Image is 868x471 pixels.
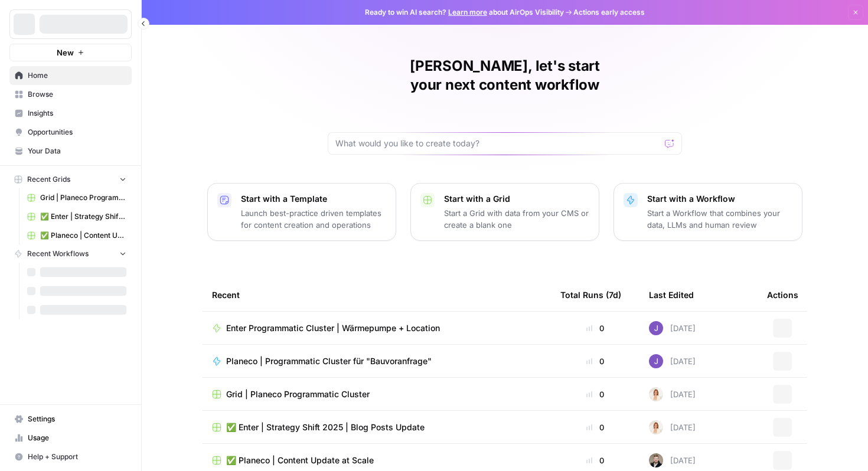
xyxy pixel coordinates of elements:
a: Planeco | Programmatic Cluster für "Bauvoranfrage" [212,355,541,367]
span: ✅ Enter | Strategy Shift 2025 | Blog Posts Update [226,421,425,433]
img: vbiw2zl0utsjnsljt7n0xx40yx3a [649,420,663,434]
button: Start with a WorkflowStart a Workflow that combines your data, LLMs and human review [614,183,802,241]
a: Browse [9,85,132,104]
button: Recent Workflows [9,245,132,263]
span: Enter Programmatic Cluster | Wärmepumpe + Location [226,322,440,334]
div: [DATE] [649,453,696,467]
div: 0 [560,355,630,367]
span: Opportunities [28,127,126,138]
span: Recent Workflows [27,248,89,259]
a: Opportunities [9,123,132,142]
span: ✅ Planeco | Content Update at Scale [40,230,126,241]
a: ✅ Enter | Strategy Shift 2025 | Blog Posts Update [212,421,541,433]
img: rku4uozllnhb503ylys0o4ri86jp [649,354,663,368]
button: Help + Support [9,447,132,466]
span: Ready to win AI search? about AirOps Visibility [365,7,564,18]
input: What would you like to create today? [335,138,660,149]
a: Enter Programmatic Cluster | Wärmepumpe + Location [212,322,541,334]
div: [DATE] [649,387,696,401]
div: Actions [767,279,798,311]
div: [DATE] [649,321,696,335]
span: Browse [28,89,126,100]
button: Start with a GridStart a Grid with data from your CMS or create a blank one [410,183,599,241]
a: Your Data [9,142,132,161]
p: Launch best-practice driven templates for content creation and operations [241,207,386,231]
button: New [9,44,132,61]
span: Your Data [28,146,126,156]
p: Start a Workflow that combines your data, LLMs and human review [647,207,792,231]
span: Settings [28,414,126,424]
h1: [PERSON_NAME], let's start your next content workflow [328,57,682,94]
a: Home [9,66,132,85]
p: Start with a Workflow [647,193,792,205]
div: Recent [212,279,541,311]
div: 0 [560,322,630,334]
div: 0 [560,454,630,466]
span: Grid | Planeco Programmatic Cluster [40,192,126,203]
span: Usage [28,433,126,443]
a: Learn more [448,8,487,17]
a: ✅ Planeco | Content Update at Scale [22,226,132,245]
div: 0 [560,421,630,433]
span: Home [28,70,126,81]
img: rku4uozllnhb503ylys0o4ri86jp [649,321,663,335]
span: Recent Grids [27,174,70,185]
a: ✅ Planeco | Content Update at Scale [212,454,541,466]
a: Settings [9,410,132,429]
span: Actions early access [573,7,645,18]
span: Insights [28,108,126,119]
span: New [57,47,74,58]
a: Insights [9,104,132,123]
button: Recent Grids [9,171,132,188]
div: [DATE] [649,420,696,434]
span: Help + Support [28,452,126,462]
div: Total Runs (7d) [560,279,621,311]
a: ✅ Enter | Strategy Shift 2025 | Blog Posts Update [22,207,132,226]
p: Start with a Template [241,193,386,205]
span: Planeco | Programmatic Cluster für "Bauvoranfrage" [226,355,432,367]
a: Grid | Planeco Programmatic Cluster [22,188,132,207]
button: Start with a TemplateLaunch best-practice driven templates for content creation and operations [207,183,396,241]
p: Start with a Grid [444,193,589,205]
div: 0 [560,388,630,400]
img: ecpvl7mahf9b6ie0ga0hs1zzfa5z [649,453,663,467]
div: [DATE] [649,354,696,368]
span: ✅ Planeco | Content Update at Scale [226,454,374,466]
p: Start a Grid with data from your CMS or create a blank one [444,207,589,231]
a: Grid | Planeco Programmatic Cluster [212,388,541,400]
div: Last Edited [649,279,694,311]
span: ✅ Enter | Strategy Shift 2025 | Blog Posts Update [40,211,126,222]
img: vbiw2zl0utsjnsljt7n0xx40yx3a [649,387,663,401]
a: Usage [9,429,132,447]
span: Grid | Planeco Programmatic Cluster [226,388,370,400]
